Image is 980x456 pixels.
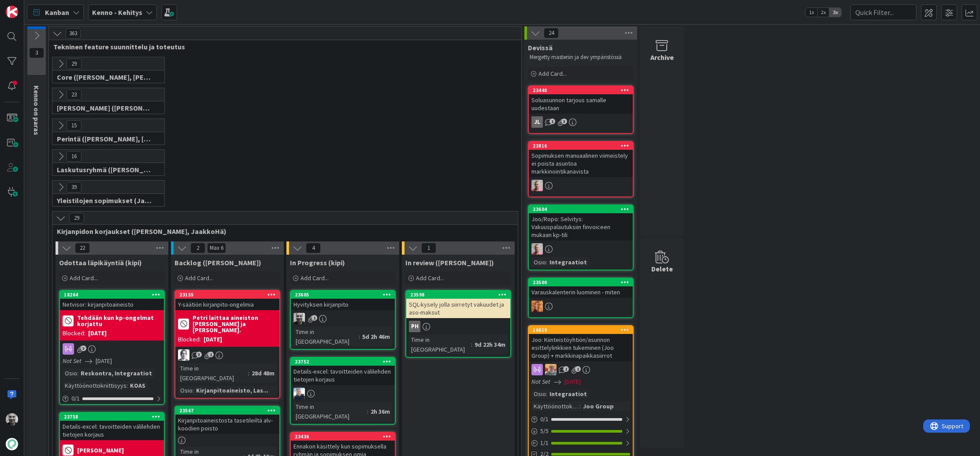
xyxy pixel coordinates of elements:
div: Time in [GEOGRAPHIC_DATA] [293,327,359,346]
span: 1 [549,119,555,124]
img: HJ [531,180,543,191]
span: Add Card... [185,274,213,282]
div: PH [175,349,279,361]
i: Not Set [63,357,82,365]
div: Archive [650,52,674,63]
div: 16619 [533,327,633,333]
div: 9d 22h 34m [472,340,508,349]
div: Käyttöönottokriittisyys [531,401,579,411]
img: TL [531,300,543,312]
div: Time in [GEOGRAPHIC_DATA] [293,402,367,421]
span: Kanban [45,7,69,18]
span: 15 [67,120,82,131]
img: JH [293,313,305,324]
div: 23752 [291,358,395,366]
span: 1 [421,243,436,253]
span: Laskutusryhmä (Antti, Keijo) [57,165,153,174]
div: Joo: Kiinteistöyhtiön/asunnon esittelylinkkien tukeminen (Joo Group) + markkinapaikkasiirrot [529,334,633,361]
div: 23752 [295,359,395,365]
div: BN [529,364,633,375]
div: HJ [529,243,633,255]
div: 23440 [529,86,633,94]
div: [DATE] [204,335,222,344]
span: 4 [306,243,321,253]
div: 18264 [60,291,164,299]
div: 23604Joo/Ropo: Selvitys: Vakuuspalautuksiin finvoiceen mukaan kp-tili [529,205,633,241]
span: 0 / 1 [71,394,80,403]
b: Kenno - Kehitys [92,8,142,17]
span: Add Card... [70,274,98,282]
span: 2x [817,8,829,17]
span: : [248,368,249,378]
div: Reskontra, Integraatiot [78,368,154,378]
div: Time in [GEOGRAPHIC_DATA] [409,335,471,354]
div: 23816 [529,142,633,150]
div: Varauskalenterin luominen - miten [529,286,633,298]
span: 363 [66,28,81,39]
div: 23155 [175,291,279,299]
div: SQL-kysely jolla siirretyt vakuudet ja aso-maksut [406,299,510,318]
div: 2h 36m [368,407,392,416]
div: Blocked: [63,329,85,338]
span: 1 [208,352,214,357]
div: 23500 [533,279,633,285]
span: 0 / 1 [540,415,549,424]
div: Kirjanpitoaineistosta tasetileiltä alv-koodien poisto [175,415,279,434]
div: 23436 [291,433,395,441]
div: 23758Details-excel: tavoitteiden välilehden tietojen korjaus [60,413,164,440]
img: avatar [6,438,18,450]
span: 5 / 5 [540,426,549,436]
div: 23605Hyvityksen kirjanpito [291,291,395,310]
div: 23500Varauskalenterin luominen - miten [529,278,633,298]
span: 1 / 1 [540,438,549,448]
span: 16 [67,151,82,162]
img: JH [6,413,18,426]
div: 23598SQL-kysely jolla siirretyt vakuudet ja aso-maksut [406,291,510,318]
span: 1x [806,8,817,17]
div: HJ [529,180,633,191]
div: Osio [178,386,193,395]
span: [DATE] [564,377,581,386]
div: 16619Joo: Kiinteistöyhtiön/asunnon esittelylinkkien tukeminen (Joo Group) + markkinapaikkasiirrot [529,326,633,361]
span: Core (Pasi, Jussi, JaakkoHä, Jyri, Leo, MikkoK, Väinö, MattiH) [57,73,153,82]
div: 18264Netvisor: kirjanpitoaineisto [60,291,164,310]
div: Details-excel: tavoitteiden välilehden tietojen korjaus [60,421,164,440]
span: 22 [75,243,90,253]
span: Support [19,1,40,12]
div: Integraatiot [547,257,589,267]
i: Not Set [531,378,550,386]
span: : [77,368,78,378]
div: 18264 [64,292,164,298]
span: 2 [190,243,205,253]
span: 23 [67,89,82,100]
div: PH [406,321,510,332]
div: JL [531,116,543,128]
img: Visit kanbanzone.com [6,6,18,18]
span: 39 [67,182,82,193]
span: 3 [29,48,44,58]
div: Integraatiot [547,389,589,399]
div: Sopimuksen manuaalinen viimeistely ei poista asuntoa markkinointikanavista [529,150,633,177]
div: 23598 [410,292,510,298]
div: Netvisor: kirjanpitoaineisto [60,299,164,310]
span: Odottaa läpikäyntiä (kipi) [59,258,142,267]
div: Delete [651,263,673,274]
span: : [359,332,360,341]
span: In Progress (kipi) [290,258,345,267]
div: 23500 [529,278,633,286]
span: Kirjanpidon korjaukset (Jussi, JaakkoHä) [57,227,507,236]
img: BN [545,364,557,375]
b: [PERSON_NAME] [77,447,124,453]
span: 1 [563,366,569,372]
div: 23155Y-säätiön kirjanpito-ongelmia [175,291,279,310]
div: 23605 [291,291,395,299]
input: Quick Filter... [850,4,917,20]
div: Blocked: [178,335,201,344]
div: 23567 [179,408,279,414]
div: Osio [63,368,77,378]
img: HJ [531,243,543,255]
div: 28d 48m [249,368,277,378]
div: 23758 [60,413,164,421]
div: [DATE] [88,329,107,338]
span: 3 [561,119,567,124]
